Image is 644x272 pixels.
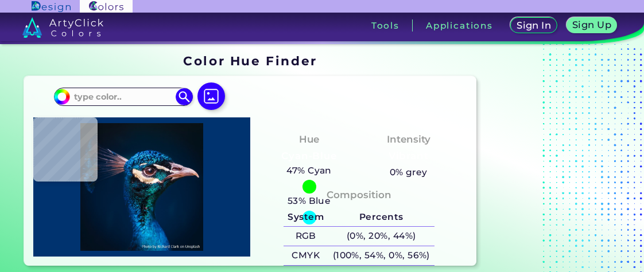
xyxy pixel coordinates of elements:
img: ArtyClick Design logo [32,1,70,12]
h5: Percents [328,208,434,227]
h5: (100%, 54%, 0%, 56%) [328,246,434,265]
img: icon search [176,88,193,105]
h3: Tools [371,21,399,30]
h5: System [284,208,328,227]
h5: CMYK [284,246,328,265]
h3: Vibrant [383,149,433,163]
h1: Color Hue Finder [183,52,317,69]
h5: RGB [284,227,328,246]
h4: Intensity [387,131,430,148]
h5: 47% Cyan [282,163,336,178]
h5: Sign Up [574,21,610,29]
a: Sign Up [569,18,614,33]
h3: Cyan-Blue [277,149,342,163]
h4: Hue [299,131,319,148]
h5: Sign In [518,21,549,30]
iframe: Advertisement [481,49,624,270]
input: type color.. [70,89,177,105]
img: img_pavlin.jpg [39,123,245,250]
img: icon picture [197,82,225,110]
h4: Composition [327,187,391,203]
img: logo_artyclick_colors_white.svg [22,17,103,38]
a: Sign In [513,18,555,33]
h5: 0% grey [390,165,428,180]
h5: (0%, 20%, 44%) [328,227,434,246]
h3: Applications [426,21,493,30]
